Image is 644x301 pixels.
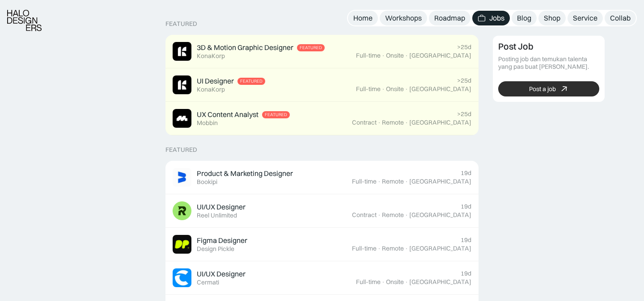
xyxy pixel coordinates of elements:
div: Remote [382,245,404,252]
div: · [381,52,385,59]
a: Collab [605,11,636,25]
div: Bookipi [197,178,217,186]
div: [GEOGRAPHIC_DATA] [409,245,471,252]
div: UI/UX Designer [197,269,246,279]
div: Post a job [529,85,556,92]
div: · [405,52,408,59]
div: Featured [240,79,263,84]
a: Service [568,11,603,25]
div: Full-time [356,278,381,286]
a: Job ImageProduct & Marketing DesignerBookipi19dFull-time·Remote·[GEOGRAPHIC_DATA] [165,161,479,194]
a: Job ImageFigma DesignerDesign Pickle19dFull-time·Remote·[GEOGRAPHIC_DATA] [165,228,479,261]
div: 19d [461,203,471,210]
a: Job ImageUI/UX DesignerCermati19dFull-time·Onsite·[GEOGRAPHIC_DATA] [165,261,479,295]
div: [GEOGRAPHIC_DATA] [409,211,471,219]
div: Posting job dan temukan talenta yang pas buat [PERSON_NAME]. [498,55,599,71]
div: Featured [300,45,322,50]
div: · [405,178,408,185]
div: Featured [165,20,197,28]
a: Job ImageUI/UX DesignerReel Unlimited19dContract·Remote·[GEOGRAPHIC_DATA] [165,194,479,228]
img: Job Image [173,109,191,128]
a: Job ImageUI DesignerFeaturedKonaKorp>25dFull-time·Onsite·[GEOGRAPHIC_DATA] [165,68,479,102]
img: Job Image [173,201,191,220]
div: 19d [461,169,471,177]
div: Roadmap [434,13,465,23]
div: Contract [352,211,377,219]
img: Job Image [173,75,191,94]
img: Job Image [173,235,191,254]
div: Featured [265,112,287,117]
div: Contract [352,119,377,126]
div: 19d [461,236,471,244]
div: Remote [382,119,404,126]
div: UX Content Analyst [197,110,258,119]
div: KonaKorp [197,52,225,60]
div: Service [573,13,597,23]
div: Full-time [356,85,381,93]
div: >25d [457,77,471,84]
div: Post Job [498,41,534,52]
div: Remote [382,178,404,185]
div: Jobs [489,13,504,23]
div: Featured [165,146,197,154]
div: Mobbin [197,119,218,127]
div: Figma Designer [197,236,247,245]
a: Job ImageUX Content AnalystFeaturedMobbin>25dContract·Remote·[GEOGRAPHIC_DATA] [165,102,479,135]
div: 19d [461,270,471,277]
div: Shop [544,13,560,23]
div: · [405,211,408,219]
div: · [377,211,381,219]
div: Full-time [352,178,377,185]
div: Home [353,13,373,23]
div: Collab [610,13,631,23]
div: >25d [457,110,471,118]
div: · [405,85,408,93]
div: 3D & Motion Graphic Designer [197,43,293,52]
a: Workshops [380,11,427,25]
a: Roadmap [429,11,470,25]
div: [GEOGRAPHIC_DATA] [409,178,471,185]
div: [GEOGRAPHIC_DATA] [409,119,471,126]
div: KonaKorp [197,86,225,93]
div: · [381,278,385,286]
div: Full-time [356,52,381,59]
div: UI/UX Designer [197,202,246,212]
div: · [381,85,385,93]
div: UI Designer [197,76,234,86]
div: >25d [457,43,471,51]
div: Design Pickle [197,245,234,253]
div: Onsite [386,52,404,59]
div: [GEOGRAPHIC_DATA] [409,52,471,59]
div: · [405,119,408,126]
div: · [405,245,408,252]
div: Remote [382,211,404,219]
div: Onsite [386,85,404,93]
a: Post a job [498,81,599,96]
div: Onsite [386,278,404,286]
div: [GEOGRAPHIC_DATA] [409,85,471,93]
a: Blog [512,11,537,25]
a: Jobs [472,11,510,25]
div: · [377,245,381,252]
a: Home [348,11,378,25]
img: Job Image [173,268,191,287]
div: Reel Unlimited [197,212,237,219]
div: [GEOGRAPHIC_DATA] [409,278,471,286]
img: Job Image [173,42,191,61]
div: Blog [517,13,531,23]
div: Workshops [385,13,422,23]
a: Shop [538,11,566,25]
img: Job Image [173,168,191,187]
div: Full-time [352,245,377,252]
a: Job Image3D & Motion Graphic DesignerFeaturedKonaKorp>25dFull-time·Onsite·[GEOGRAPHIC_DATA] [165,35,479,68]
div: · [405,278,408,286]
div: · [377,119,381,126]
div: Product & Marketing Designer [197,169,293,178]
div: Cermati [197,279,219,286]
div: · [377,178,381,185]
